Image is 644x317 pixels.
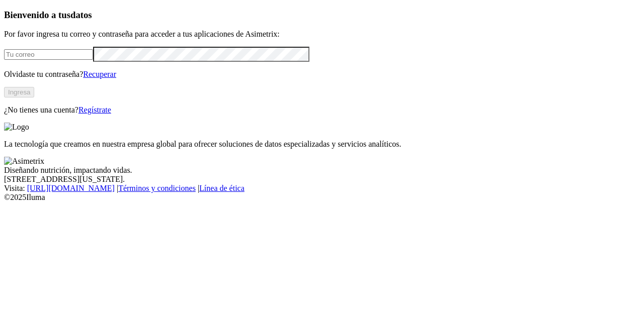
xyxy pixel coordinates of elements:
a: Línea de ética [199,184,245,192]
a: [URL][DOMAIN_NAME] [27,184,115,192]
p: ¿No tienes una cuenta? [4,105,640,115]
div: Visita : | | [4,184,640,193]
div: © 2025 Iluma [4,193,640,202]
p: La tecnología que creamos en nuestra empresa global para ofrecer soluciones de datos especializad... [4,140,640,149]
h3: Bienvenido a tus [4,10,640,21]
a: Términos y condiciones [118,184,196,192]
div: [STREET_ADDRESS][US_STATE]. [4,175,640,184]
span: datos [70,10,92,20]
p: Por favor ingresa tu correo y contraseña para acceder a tus aplicaciones de Asimetrix: [4,30,640,39]
a: Recuperar [83,70,116,78]
button: Ingresa [4,87,34,97]
input: Tu correo [4,49,93,60]
img: Logo [4,123,29,132]
div: Diseñando nutrición, impactando vidas. [4,166,640,175]
img: Asimetrix [4,157,44,166]
a: Regístrate [78,105,111,114]
p: Olvidaste tu contraseña? [4,70,640,79]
